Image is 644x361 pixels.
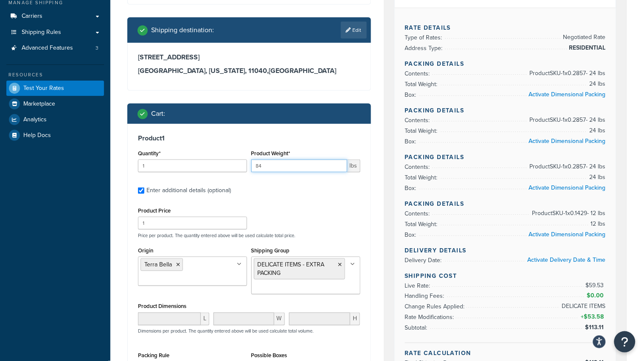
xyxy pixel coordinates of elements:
[405,292,447,301] span: Handling Fees:
[251,150,290,157] label: Product Weight*
[579,312,606,322] span: +
[136,328,314,334] p: Dimensions per product. The quantity entered above will be used calculate total volume.
[405,302,467,311] span: Change Rules Applied:
[201,313,209,325] span: L
[588,172,606,182] span: 24 lbs
[136,232,363,238] p: Price per product. The quantity entered above will be used calculate total price.
[529,90,606,99] a: Activate Dimensional Packing
[151,26,214,34] h2: Shipping destination :
[405,199,606,208] h4: Packing Details
[528,255,606,264] a: Activate Delivery Date & Time
[138,353,169,359] label: Packing Rule
[405,162,432,171] span: Contents:
[528,68,606,78] span: Product SKU-1 x 0.2857 - 24 lbs
[405,106,606,115] h4: Packing Details
[405,33,444,42] span: Type of Rates:
[144,260,172,269] span: Terra Bella
[405,230,419,239] span: Box:
[405,281,433,290] span: Live Rate:
[589,219,606,229] span: 12 lbs
[258,260,325,277] span: DELICATE ITEMS - EXTRA PACKING
[347,160,360,172] span: lbs
[251,353,287,359] label: Possible Boxes
[138,187,144,194] input: Enter additional details (optional)
[405,173,440,182] span: Total Weight:
[23,116,47,123] span: Analytics
[405,324,430,333] span: Subtotal:
[405,220,440,229] span: Total Weight:
[588,79,606,89] span: 24 lbs
[405,69,432,78] span: Contents:
[405,271,606,280] h4: Shipping Cost
[529,137,606,146] a: Activate Dimensional Packing
[6,81,104,96] a: Test Your Rates
[146,185,231,196] div: Enter additional details (optional)
[405,256,444,265] span: Delivery Date:
[405,59,606,68] h4: Packing Details
[6,40,104,56] li: Advanced Features
[614,331,636,353] button: Open Resource Center
[23,101,55,108] span: Marketplace
[151,110,165,118] h2: Cart :
[405,153,606,162] h4: Packing Details
[560,302,606,312] span: DELICATE ITEMS
[138,150,160,157] label: Quantity*
[585,323,606,332] span: $113.11
[6,8,104,24] a: Carriers
[405,116,432,125] span: Contents:
[587,291,606,300] span: $0.00
[529,183,606,192] a: Activate Dimensional Packing
[561,32,606,42] span: Negotiated Rate
[251,160,347,172] input: 0.00
[528,115,606,125] span: Product SKU-1 x 0.2857 - 24 lbs
[6,71,104,78] div: Resources
[405,349,606,358] h4: Rate Calculation
[6,25,104,40] a: Shipping Rules
[405,246,606,255] h4: Delivery Details
[138,303,186,310] label: Product Dimensions
[6,96,104,112] a: Marketplace
[405,44,445,53] span: Address Type:
[584,313,606,322] span: $53.58
[96,45,98,52] span: 3
[341,22,367,39] a: Edit
[22,13,42,20] span: Carriers
[529,230,606,239] a: Activate Dimensional Packing
[405,23,606,32] h4: Rate Details
[405,80,440,89] span: Total Weight:
[405,209,432,218] span: Contents:
[23,85,64,92] span: Test Your Rates
[528,162,606,172] span: Product SKU-1 x 0.2857 - 24 lbs
[23,132,51,139] span: Help Docs
[138,53,360,62] h3: [STREET_ADDRESS]
[138,160,247,172] input: 0.0
[405,126,440,135] span: Total Weight:
[405,313,456,322] span: Rate Modifications:
[138,134,360,143] h3: Product 1
[588,126,606,136] span: 24 lbs
[567,43,606,53] span: RESIDENTIAL
[138,207,171,214] label: Product Price
[22,45,73,52] span: Advanced Features
[6,112,104,127] a: Analytics
[251,247,290,254] label: Shipping Group
[274,313,285,325] span: W
[22,29,61,36] span: Shipping Rules
[585,281,606,290] span: $59.53
[138,67,360,75] h3: [GEOGRAPHIC_DATA], [US_STATE], 11040 , [GEOGRAPHIC_DATA]
[405,137,419,146] span: Box:
[6,128,104,143] a: Help Docs
[138,247,153,254] label: Origin
[530,208,606,218] span: Product SKU-1 x 0.1429 - 12 lbs
[405,90,419,99] span: Box:
[350,313,360,325] span: H
[405,184,419,193] span: Box:
[6,40,104,56] a: Advanced Features3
